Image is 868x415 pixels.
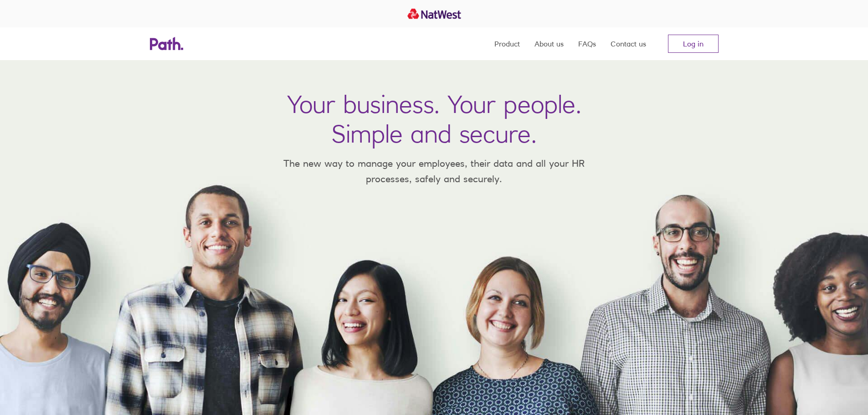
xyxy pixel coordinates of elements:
h1: Your business. Your people. Simple and secure. [287,89,581,149]
a: Product [494,27,520,60]
a: Log in [668,35,719,53]
p: The new way to manage your employees, their data and all your HR processes, safely and securely. [270,156,598,186]
a: FAQs [578,27,596,60]
a: About us [534,27,564,60]
a: Contact us [611,27,646,60]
